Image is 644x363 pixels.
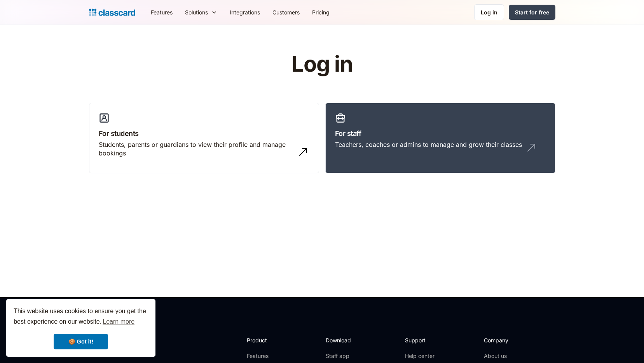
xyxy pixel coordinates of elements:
[6,299,155,357] div: cookieconsent
[179,4,223,21] div: Solutions
[223,4,266,21] a: Integrations
[335,140,522,149] div: Teachers, coaches or admins to manage and grow their classes
[145,4,179,21] a: Features
[99,140,294,158] div: Students, parents or guardians to view their profile and manage bookings
[54,334,108,349] a: dismiss cookie message
[14,307,148,328] span: This website uses cookies to ensure you get the best experience on our website.
[509,5,555,20] a: Start for free
[515,8,549,16] div: Start for free
[185,8,208,16] div: Solutions
[335,128,546,139] h3: For staff
[199,52,445,76] h1: Log in
[306,4,336,21] a: Pricing
[247,336,288,344] h2: Product
[89,103,319,174] a: For studentsStudents, parents or guardians to view their profile and manage bookings
[481,8,497,16] div: Log in
[326,352,358,360] a: Staff app
[405,336,436,344] h2: Support
[326,336,358,344] h2: Download
[99,128,309,139] h3: For students
[325,103,555,174] a: For staffTeachers, coaches or admins to manage and grow their classes
[101,316,136,328] a: learn more about cookies
[484,352,536,360] a: About us
[89,7,135,18] a: home
[484,336,536,344] h2: Company
[474,4,504,20] a: Log in
[247,352,288,360] a: Features
[405,352,436,360] a: Help center
[266,4,306,21] a: Customers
